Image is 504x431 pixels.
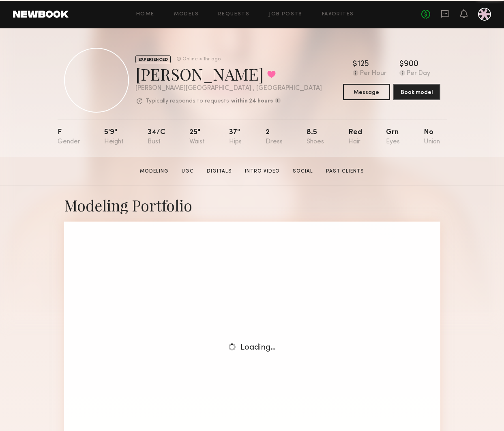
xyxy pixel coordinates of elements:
div: Modeling Portfolio [64,195,440,215]
div: 5'9" [104,129,124,145]
div: 8.5 [307,129,324,145]
a: Requests [218,12,249,17]
div: [PERSON_NAME][GEOGRAPHIC_DATA] , [GEOGRAPHIC_DATA] [135,85,322,92]
div: [PERSON_NAME] [135,63,322,85]
div: No [424,129,440,145]
span: Loading… [240,344,276,352]
div: Per Hour [360,70,386,77]
div: $ [399,60,404,68]
div: Red [348,129,362,145]
div: Online < 1hr ago [182,57,221,62]
div: 34/c [148,129,165,145]
div: 37" [229,129,242,145]
div: F [58,129,80,145]
div: $ [353,60,357,68]
b: within 24 hours [231,98,273,104]
a: Social [290,168,316,175]
a: Favorites [322,12,354,17]
div: EXPERIENCED [135,55,171,63]
button: Book model [393,84,440,100]
a: Intro Video [242,168,283,175]
div: 2 [266,129,283,145]
a: Digitals [204,168,235,175]
a: Home [136,12,154,17]
div: 125 [357,60,369,68]
div: 900 [404,60,418,68]
div: Per Day [407,70,430,77]
p: Typically responds to requests [146,98,229,104]
a: Past Clients [323,168,367,175]
a: Job Posts [269,12,302,17]
div: 25" [189,129,205,145]
a: UGC [178,168,197,175]
div: Grn [386,129,400,145]
a: Modeling [137,168,172,175]
button: Message [343,84,390,100]
a: Models [174,12,199,17]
